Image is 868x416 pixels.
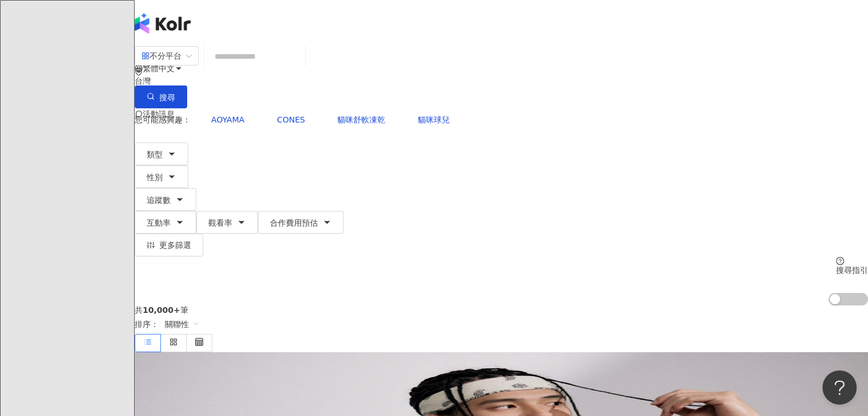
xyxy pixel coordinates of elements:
[147,173,163,182] span: 性別
[147,195,171,205] span: 追蹤數
[135,13,191,34] img: logo
[822,370,857,405] iframe: Help Scout Beacon - Open
[143,109,175,119] span: 活動訊息
[836,266,868,275] div: 搜尋指引
[135,305,868,315] div: 共 筆
[135,68,143,76] span: environment
[147,218,171,227] span: 互動率
[211,115,244,124] span: AOYAMA
[199,108,256,131] button: AOYAMA
[406,108,462,131] button: 貓咪球兒
[135,115,191,124] span: 您可能感興趣：
[135,165,188,188] button: 性別
[142,52,150,60] span: appstore
[147,150,163,159] span: 類型
[135,76,868,85] div: 台灣
[135,211,196,234] button: 互動率
[270,218,318,227] span: 合作費用預估
[337,115,385,124] span: 貓咪舒軟凍乾
[135,234,203,256] button: 更多篩選
[143,305,180,315] span: 10,000+
[258,211,344,234] button: 合作費用預估
[135,315,868,334] div: 排序：
[208,218,232,227] span: 觀看率
[159,93,175,102] span: 搜尋
[277,115,305,124] span: CONES
[165,315,199,333] span: 關聯性
[196,211,258,234] button: 觀看率
[135,188,196,211] button: 追蹤數
[142,47,181,65] div: 不分平台
[418,115,450,124] span: 貓咪球兒
[135,142,188,165] button: 類型
[159,240,191,250] span: 更多篩選
[265,108,317,131] button: CONES
[135,85,187,108] button: 搜尋
[836,257,844,265] span: question-circle
[325,108,397,131] button: 貓咪舒軟凍乾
